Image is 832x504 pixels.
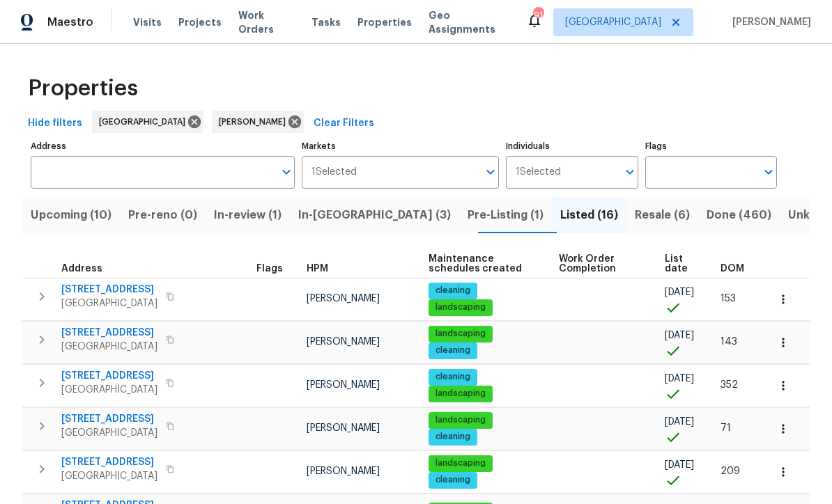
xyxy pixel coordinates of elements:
span: [DATE] [665,460,694,470]
span: Done (460) [707,205,771,225]
span: cleaning [430,474,476,486]
span: cleaning [430,371,476,383]
label: Address [31,142,295,150]
label: Individuals [506,142,638,150]
span: [DATE] [665,288,694,297]
span: DOM [721,264,744,274]
button: Hide filters [22,111,88,136]
span: [PERSON_NAME] [219,115,291,129]
span: Pre-reno (0) [128,205,197,225]
span: [GEOGRAPHIC_DATA] [61,426,157,440]
span: Listed (16) [560,205,618,225]
span: [GEOGRAPHIC_DATA] [61,340,157,354]
span: landscaping [430,301,491,313]
span: 153 [721,294,736,304]
span: [STREET_ADDRESS] [61,326,157,340]
span: In-review (1) [214,205,282,225]
span: Visits [133,15,162,29]
span: [PERSON_NAME] [307,337,380,347]
span: 209 [721,466,740,476]
button: Open [759,162,778,182]
span: [DATE] [665,331,694,340]
button: Clear Filters [308,111,380,136]
span: Properties [357,15,412,29]
span: cleaning [430,285,476,297]
span: In-[GEOGRAPHIC_DATA] (3) [298,205,451,225]
span: [PERSON_NAME] [727,15,811,29]
span: 352 [721,380,738,390]
span: landscaping [430,328,491,340]
span: Maestro [47,15,93,29]
span: [DATE] [665,417,694,427]
div: [GEOGRAPHIC_DATA] [92,111,203,133]
span: landscaping [430,457,491,469]
span: [GEOGRAPHIC_DATA] [99,115,191,129]
span: Clear Filters [314,115,374,132]
span: [GEOGRAPHIC_DATA] [61,297,157,310]
span: cleaning [430,345,476,356]
span: 1 Selected [516,166,561,178]
span: [GEOGRAPHIC_DATA] [61,469,157,483]
button: Open [620,162,640,182]
span: Work Order Completion [559,254,641,274]
span: Upcoming (10) [31,205,111,225]
span: [PERSON_NAME] [307,380,380,390]
span: HPM [307,264,328,274]
span: Flags [256,264,283,274]
label: Flags [645,142,777,150]
span: 1 Selected [311,166,357,178]
span: cleaning [430,431,476,443]
span: Maintenance schedules created [429,254,535,274]
span: [STREET_ADDRESS] [61,455,157,469]
label: Markets [302,142,500,150]
span: [PERSON_NAME] [307,294,380,304]
span: Projects [178,15,222,29]
span: Tasks [311,17,341,27]
button: Open [481,162,500,182]
span: Address [61,264,102,274]
span: [PERSON_NAME] [307,423,380,433]
span: [STREET_ADDRESS] [61,412,157,426]
span: [PERSON_NAME] [307,466,380,476]
span: [STREET_ADDRESS] [61,283,157,297]
span: 143 [721,337,737,347]
span: [STREET_ADDRESS] [61,369,157,383]
span: Properties [28,81,138,95]
span: landscaping [430,388,491,400]
span: Pre-Listing (1) [468,205,544,225]
span: Geo Assignments [429,8,509,36]
span: List date [665,254,697,274]
span: [GEOGRAPHIC_DATA] [61,383,157,397]
div: [PERSON_NAME] [212,111,304,133]
span: [DATE] [665,374,694,384]
span: landscaping [430,414,491,426]
div: 91 [533,8,543,22]
span: Resale (6) [635,205,690,225]
span: Hide filters [28,115,82,132]
span: [GEOGRAPHIC_DATA] [565,15,661,29]
span: Work Orders [238,8,295,36]
button: Open [277,162,296,182]
span: 71 [721,423,731,433]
